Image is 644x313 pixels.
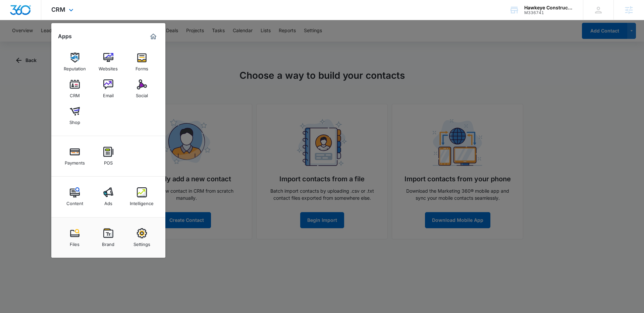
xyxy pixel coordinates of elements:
[136,63,148,71] div: Forms
[62,76,88,102] a: CRM
[133,238,150,247] div: Settings
[69,116,80,125] div: Shop
[99,63,118,71] div: Websites
[104,157,113,166] div: POS
[96,143,121,169] a: POS
[62,184,88,209] a: Content
[64,63,86,71] div: Reputation
[70,89,80,98] div: CRM
[66,197,83,206] div: Content
[129,184,155,209] a: Intelligence
[62,49,88,75] a: Reputation
[65,157,85,166] div: Payments
[148,31,159,42] a: Marketing 360® Dashboard
[70,238,79,247] div: Files
[129,49,155,75] a: Forms
[96,225,121,250] a: Brand
[62,143,88,169] a: Payments
[104,197,112,206] div: Ads
[524,5,573,10] div: account name
[96,49,121,75] a: Websites
[96,76,121,102] a: Email
[129,76,155,102] a: Social
[51,6,65,13] span: CRM
[62,103,88,128] a: Shop
[136,89,148,98] div: Social
[58,33,72,40] h2: Apps
[102,238,114,247] div: Brand
[129,225,155,250] a: Settings
[62,225,88,250] a: Files
[103,89,114,98] div: Email
[524,10,573,15] div: account id
[96,184,121,209] a: Ads
[130,197,154,206] div: Intelligence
